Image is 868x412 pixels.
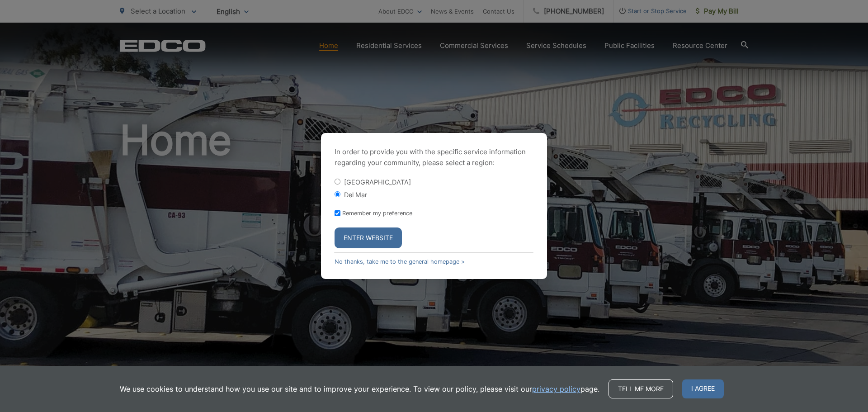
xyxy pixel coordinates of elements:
a: privacy policy [532,384,580,394]
button: Enter Website [335,227,402,248]
label: Remember my preference [342,210,412,217]
p: In order to provide you with the specific service information regarding your community, please se... [335,147,533,168]
a: No thanks, take me to the general homepage > [335,258,465,265]
span: I agree [682,379,724,398]
label: [GEOGRAPHIC_DATA] [344,178,411,186]
a: Tell me more [609,379,673,398]
label: Del Mar [344,191,367,199]
p: We use cookies to understand how you use our site and to improve your experience. To view our pol... [120,384,599,394]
